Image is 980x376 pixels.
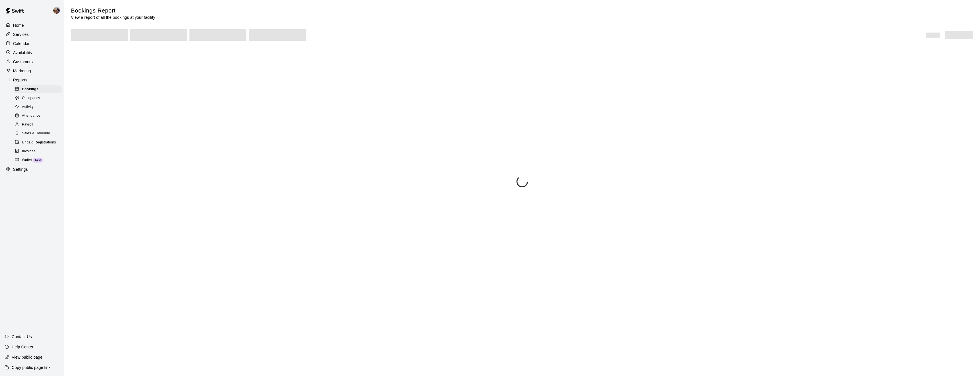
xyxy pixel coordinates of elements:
[13,32,29,37] p: Services
[14,103,62,111] div: Activity
[14,112,64,120] a: Attendance
[13,77,27,83] p: Reports
[5,76,60,84] a: Reports
[5,39,60,48] a: Calendar
[14,121,62,129] div: Payroll
[13,59,33,65] p: Customers
[13,22,24,28] p: Home
[22,95,40,101] span: Occupancy
[14,147,64,156] a: Invoices
[14,112,62,120] div: Attendance
[22,122,33,128] span: Payroll
[14,130,62,137] div: Sales & Revenue
[12,344,33,350] p: Help Center
[14,94,62,102] div: Occupancy
[22,140,56,145] span: Unpaid Registrations
[5,21,60,30] a: Home
[14,129,64,138] a: Sales & Revenue
[22,131,50,136] span: Sales & Revenue
[22,104,34,110] span: Activity
[13,68,31,74] p: Marketing
[13,50,32,56] p: Availability
[14,85,62,93] div: Bookings
[53,7,60,14] img: Blaine Johnson
[22,157,32,163] span: Wallet
[52,5,64,16] div: Blaine Johnson
[5,48,60,57] a: Availability
[33,159,43,162] span: New
[5,30,60,39] a: Services
[14,94,64,102] a: Occupancy
[14,147,62,155] div: Invoices
[71,7,155,15] h5: Bookings Report
[14,156,64,165] a: WalletNew
[14,156,62,164] div: WalletNew
[14,120,64,129] a: Payroll
[5,67,60,75] a: Marketing
[14,85,64,94] a: Bookings
[12,354,42,360] p: View public page
[12,365,50,370] p: Copy public page link
[14,103,64,112] a: Activity
[13,41,30,46] p: Calendar
[22,113,40,119] span: Attendance
[12,334,32,340] p: Contact Us
[22,149,35,154] span: Invoices
[14,139,62,147] div: Unpaid Registrations
[14,138,64,147] a: Unpaid Registrations
[71,15,155,20] p: View a report of all the bookings at your facility
[5,165,60,174] a: Settings
[13,167,28,172] p: Settings
[5,57,60,66] a: Customers
[22,87,38,92] span: Bookings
